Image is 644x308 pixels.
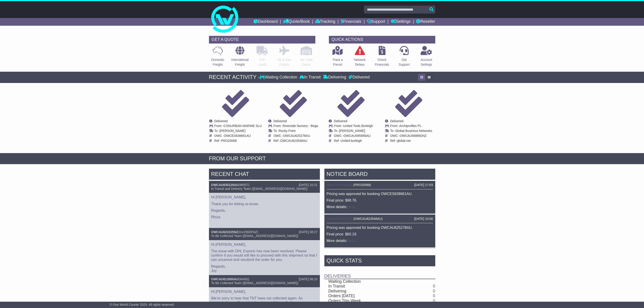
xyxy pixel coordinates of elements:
span: Riverside Nursery - Bega [283,124,318,128]
span: CONURBAN MARINE SLU [224,124,262,128]
p: Hi [PERSON_NAME], [211,290,318,294]
td: To - [273,129,318,134]
span: OWCES638661AU [224,134,251,138]
a: InternationalFreight [231,46,249,69]
a: 0 [433,299,435,303]
div: [DATE] 08:10 [299,277,317,281]
a: NetworkDelays [354,46,366,69]
span: To Be Collected Team ([EMAIL_ADDRESS][DOMAIN_NAME]) [211,234,298,238]
p: Air & Sea Freight [278,57,291,67]
div: [DATE] 10:21 [299,183,317,187]
span: PRO25068 [354,183,370,187]
span: Delivered [214,119,228,123]
span: Delivered [390,119,403,123]
td: Ref - [214,139,262,143]
div: QUICK ACTIONS [329,36,435,44]
span: OWCAU623548AU [355,217,382,221]
a: Financials [341,18,361,26]
p: Hi [PERSON_NAME], [211,242,318,247]
p: Thank you for letting us know. [211,202,318,206]
td: OWC - [334,134,373,139]
div: [DATE] 08:27 [299,230,317,234]
p: More details: . [327,239,433,243]
td: OWC - [214,134,262,139]
a: Reseller [416,18,435,26]
p: International Freight [231,57,249,67]
a: AccountSettings [420,46,432,69]
a: Settings [391,18,411,26]
p: Pricing was approved for booking OWCES638661AU. [327,192,433,196]
td: Ref - [334,139,373,143]
a: Track aParcel [332,46,343,69]
p: Air / Sea Depot [300,57,313,67]
div: ( ) [327,183,433,187]
a: 0 [433,289,435,293]
a: Tracking [315,18,335,26]
span: Delivered [273,119,287,123]
td: OWC - [390,134,432,139]
span: Global Business Networks [395,129,432,133]
div: Quick Stats [324,255,435,267]
td: From - [273,124,318,129]
td: In Transit [324,284,394,289]
div: NOTICE BOARD [324,169,435,181]
td: Delivering [324,289,394,294]
td: Ref - [390,139,432,143]
a: 0 [433,284,435,288]
span: Inv156DFNZ [239,230,257,234]
span: OWCAU623548AU [280,139,307,143]
td: Ref - [273,139,318,143]
span: global net [397,139,411,143]
span: Archiprofiles PL [399,124,422,128]
a: here [347,205,354,209]
a: OWCAU612000AU [211,277,238,281]
a: OWCAU635129AU [211,183,238,187]
a: GetSupport [398,46,410,69]
p: Rhiza [211,215,318,219]
span: © One World Courier 2025. All rights reserved. [110,303,175,306]
span: United Tools Burleigh [343,124,373,128]
span: OWCAU595856AU [344,134,371,138]
td: To - [214,129,262,134]
p: Network Delays [354,57,365,67]
p: Get Support [399,57,410,67]
p: We’re sorry to hear that TNT have not collected again. As requested, we will go ahead and cancel ... [211,296,318,305]
p: Account Settings [421,57,432,67]
span: To Be Collected Team ([EMAIL_ADDRESS][DOMAIN_NAME]) [211,281,298,285]
td: To - [390,129,432,134]
div: Waiting Collection [260,75,298,80]
div: FROM OUR SUPPORT [209,155,435,162]
td: Deliveries [324,267,435,279]
p: The issue with DHL Exports has now been resolved. Please confirm if you would still like to proce... [211,249,318,262]
div: [DATE] 10:00 [414,217,433,221]
p: Domestic Freight [211,57,224,67]
td: OWC - [273,134,318,139]
span: [PERSON_NAME] [339,129,365,133]
span: United burleigh [341,139,362,143]
span: Rocky Point [279,129,296,133]
a: Dashboard [254,18,278,26]
a: Quote/Book [283,18,310,26]
td: To - [334,129,373,134]
a: CheckFinancials [375,46,389,69]
span: OWCAU588892NZ [400,134,426,138]
p: Final price: $60.19. [327,232,433,236]
p: Regards, Joy [211,264,318,273]
td: From - [214,124,262,129]
div: RECENT ACTIVITY - [209,74,260,80]
div: ( ) [211,230,318,234]
span: 98557 [240,183,248,187]
p: More details: . [327,205,433,209]
p: Full Loads [257,57,268,67]
p: Pricing was approved for booking OWCAU625278AU. [327,225,433,230]
div: RECENT CHAT [209,169,320,181]
div: GET A QUOTE [209,36,315,44]
div: In Transit [298,75,322,80]
a: 0 [433,294,435,298]
div: [DATE] 17:03 [414,183,433,187]
td: Orders [DATE] [324,294,394,299]
p: Final price: $98.76. [327,198,433,202]
span: Delivered [334,119,347,123]
p: Track a Parcel [332,57,343,67]
a: OWCAU625278AU [327,217,354,221]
